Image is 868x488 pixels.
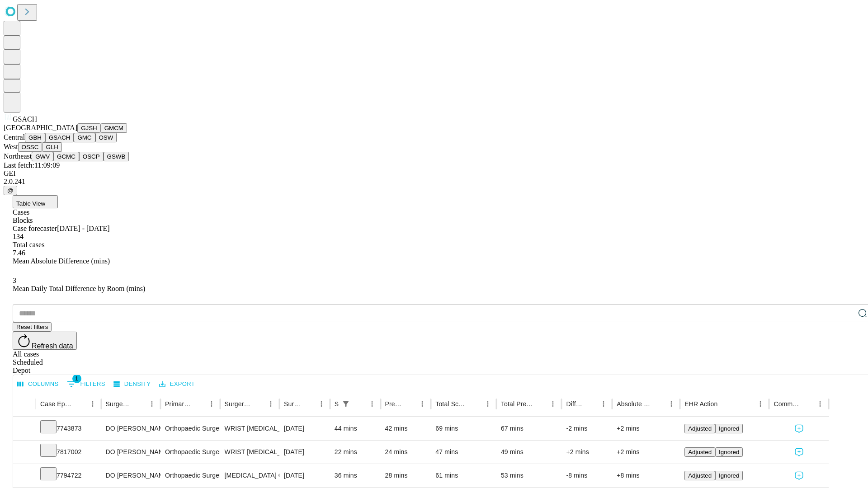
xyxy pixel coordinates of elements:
span: Ignored [719,425,739,432]
button: @ [4,186,17,195]
span: 1 [72,374,81,383]
div: WRIST [MEDICAL_DATA] SURGERY RELEASE TRANSVERSE [MEDICAL_DATA] LIGAMENT [225,441,275,464]
span: 7.46 [13,249,25,257]
button: OSCP [79,152,104,161]
span: 134 [13,233,24,240]
span: Last fetch: 11:09:09 [4,161,60,169]
div: Comments [774,400,800,408]
button: OSW [95,133,117,142]
div: EHR Action [684,400,717,408]
span: Refresh data [32,342,73,350]
span: Reset filters [16,324,48,330]
button: GJSH [77,123,101,133]
button: Table View [13,195,58,208]
span: Adjusted [688,472,712,479]
div: 36 mins [335,464,376,487]
button: Show filters [340,398,352,410]
div: GEI [4,169,864,178]
button: Sort [353,398,366,410]
button: Menu [366,398,378,410]
span: Adjusted [688,425,712,432]
div: 47 mins [435,441,492,464]
button: Ignored [715,424,743,433]
button: Menu [814,398,826,410]
div: Orthopaedic Surgery [165,441,215,464]
div: 7817002 [40,441,97,464]
div: [MEDICAL_DATA] OR CAPSULE HAND OR FINGER [225,464,275,487]
span: Table View [16,200,45,207]
div: 7743873 [40,417,97,440]
div: WRIST [MEDICAL_DATA] SURGERY RELEASE TRANSVERSE [MEDICAL_DATA] LIGAMENT [225,417,275,440]
span: Central [4,133,25,141]
div: 61 mins [435,464,492,487]
button: Expand [18,445,31,460]
button: GBH [25,133,45,142]
div: +8 mins [617,464,675,487]
button: Adjusted [684,424,715,433]
span: West [4,143,18,150]
button: Menu [481,398,494,410]
span: @ [7,187,14,194]
div: Scheduled In Room Duration [335,400,339,408]
button: Sort [302,398,315,410]
div: 28 mins [385,464,427,487]
div: Difference [566,400,584,408]
span: Ignored [719,449,739,455]
div: Orthopaedic Surgery [165,417,215,440]
button: Menu [597,398,610,410]
button: Sort [403,398,416,410]
span: [DATE] - [DATE] [57,225,109,232]
button: Menu [264,398,277,410]
button: Menu [315,398,328,410]
button: Refresh data [13,332,77,350]
span: Mean Absolute Difference (mins) [13,257,110,265]
button: Ignored [715,447,743,457]
button: Sort [801,398,814,410]
button: Reset filters [13,322,52,332]
button: Sort [652,398,665,410]
button: Sort [74,398,86,410]
button: Select columns [15,377,61,391]
button: GMCM [101,123,127,133]
span: GSACH [13,115,37,123]
button: Sort [133,398,146,410]
button: GCMC [53,152,79,161]
button: Expand [18,468,31,484]
button: Menu [86,398,99,410]
button: Density [111,377,153,391]
span: 3 [13,277,16,284]
div: 42 mins [385,417,427,440]
div: 22 mins [335,441,376,464]
div: DO [PERSON_NAME] [PERSON_NAME] Do [106,441,156,464]
div: 24 mins [385,441,427,464]
span: Mean Daily Total Difference by Room (mins) [13,285,145,292]
div: Total Predicted Duration [501,400,533,408]
div: DO [PERSON_NAME] [PERSON_NAME] Do [106,417,156,440]
div: Surgery Date [284,400,302,408]
div: Orthopaedic Surgery [165,464,215,487]
div: Surgery Name [225,400,251,408]
button: Sort [585,398,597,410]
button: Menu [146,398,158,410]
button: Show filters [65,377,108,391]
button: OSSC [18,142,42,152]
button: Sort [718,398,731,410]
div: 53 mins [501,464,557,487]
div: Total Scheduled Duration [435,400,468,408]
div: [DATE] [284,464,325,487]
div: DO [PERSON_NAME] [PERSON_NAME] Do [106,464,156,487]
button: Ignored [715,471,743,480]
div: -2 mins [566,417,608,440]
button: Sort [252,398,264,410]
button: Sort [193,398,205,410]
button: Menu [205,398,218,410]
span: Adjusted [688,449,712,455]
button: GLH [42,142,61,152]
span: Ignored [719,472,739,479]
span: Total cases [13,241,44,249]
button: Adjusted [684,471,715,480]
button: Export [157,377,197,391]
button: Menu [547,398,559,410]
div: Predicted In Room Duration [385,400,403,408]
div: Primary Service [165,400,191,408]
